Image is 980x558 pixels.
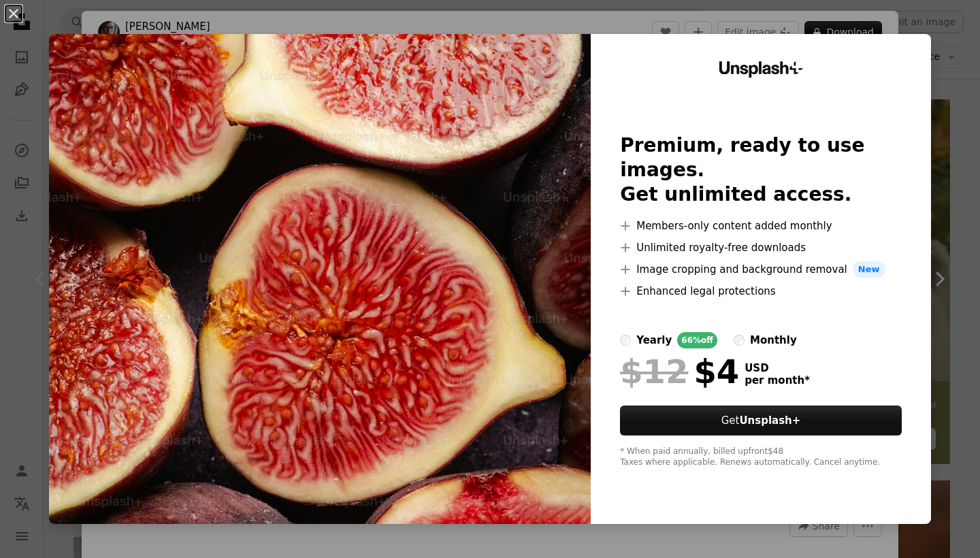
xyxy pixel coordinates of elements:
[620,354,688,389] span: $12
[620,261,902,278] li: Image cropping and background removal
[750,332,797,348] div: monthly
[620,446,902,468] div: * When paid annually, billed upfront $48 Taxes where applicable. Renews automatically. Cancel any...
[734,335,745,346] input: monthly
[745,362,810,374] span: USD
[620,406,902,436] button: GetUnsplash+
[620,133,902,207] h2: Premium, ready to use images. Get unlimited access.
[636,332,672,348] div: yearly
[677,332,717,348] div: 66% off
[620,218,902,234] li: Members-only content added monthly
[620,283,902,299] li: Enhanced legal protections
[853,261,885,278] span: New
[745,374,810,387] span: per month *
[739,414,800,427] strong: Unsplash+
[620,335,631,346] input: yearly66%off
[620,354,739,389] div: $4
[620,240,902,256] li: Unlimited royalty-free downloads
